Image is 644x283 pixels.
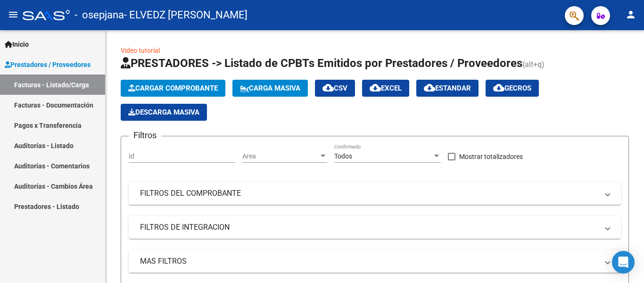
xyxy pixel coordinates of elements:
[128,108,199,117] span: Descarga Masiva
[493,82,504,93] mat-icon: cloud_download
[140,222,598,233] mat-panel-title: FILTROS DE INTEGRACION
[5,59,91,70] span: Prestadores / Proveedores
[370,84,402,92] span: EXCEL
[128,84,218,92] span: Cargar Comprobante
[8,9,19,20] mat-icon: menu
[5,39,29,50] span: Inicio
[242,152,319,160] span: Area
[424,82,435,93] mat-icon: cloud_download
[486,80,539,97] button: Gecros
[322,84,347,92] span: CSV
[140,256,598,266] mat-panel-title: MAS FILTROS
[370,82,381,93] mat-icon: cloud_download
[625,9,636,20] mat-icon: person
[315,80,355,97] button: CSV
[232,80,308,97] button: Carga Masiva
[129,182,621,205] mat-expansion-panel-header: FILTROS DEL COMPROBANTE
[121,57,522,70] span: PRESTADORES -> Listado de CPBTs Emitidos por Prestadores / Proveedores
[240,84,300,92] span: Carga Masiva
[121,104,207,121] app-download-masive: Descarga masiva de comprobantes (adjuntos)
[74,5,124,25] span: - osepjana
[322,82,334,93] mat-icon: cloud_download
[612,251,635,274] div: Open Intercom Messenger
[129,129,161,142] h3: Filtros
[121,80,225,97] button: Cargar Comprobante
[334,152,352,160] span: Todos
[493,84,531,92] span: Gecros
[424,84,471,92] span: Estandar
[129,250,621,273] mat-expansion-panel-header: MAS FILTROS
[416,80,479,97] button: Estandar
[121,104,207,121] button: Descarga Masiva
[459,151,523,162] span: Mostrar totalizadores
[522,60,545,69] span: (alt+q)
[129,216,621,239] mat-expansion-panel-header: FILTROS DE INTEGRACION
[140,188,598,199] mat-panel-title: FILTROS DEL COMPROBANTE
[124,5,248,25] span: - ELVEDZ [PERSON_NAME]
[362,80,409,97] button: EXCEL
[121,47,160,54] a: Video tutorial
